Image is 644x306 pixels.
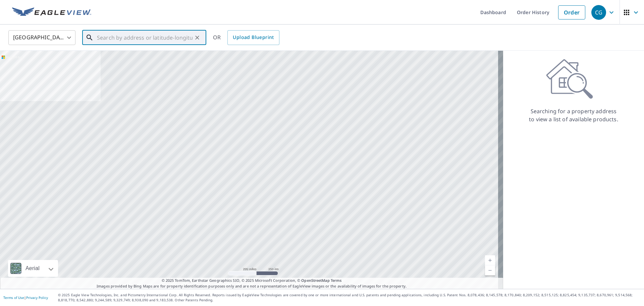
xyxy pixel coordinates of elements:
div: Aerial [8,260,58,277]
p: | [3,296,48,300]
a: Order [558,5,585,19]
a: Current Level 5, Zoom In [485,255,495,265]
p: Searching for a property address to view a list of available products. [529,107,619,123]
div: [GEOGRAPHIC_DATA] [8,28,75,47]
div: OR [213,30,279,45]
a: Terms of Use [3,295,24,300]
a: Upload Blueprint [227,30,279,45]
img: EV Logo [12,7,91,17]
div: Aerial [23,260,42,277]
p: © 2025 Eagle View Technologies, Inc. and Pictometry International Corp. All Rights Reserved. Repo... [58,293,641,303]
a: OpenStreetMap [301,278,329,283]
span: © 2025 TomTom, Earthstar Geographics SIO, © 2025 Microsoft Corporation, © [162,278,342,283]
button: Clear [193,33,202,42]
a: Privacy Policy [26,295,48,300]
input: Search by address or latitude-longitude [97,28,193,47]
a: Terms [331,278,342,283]
div: CG [591,5,606,20]
a: Current Level 5, Zoom Out [485,265,495,275]
span: Upload Blueprint [233,33,274,42]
